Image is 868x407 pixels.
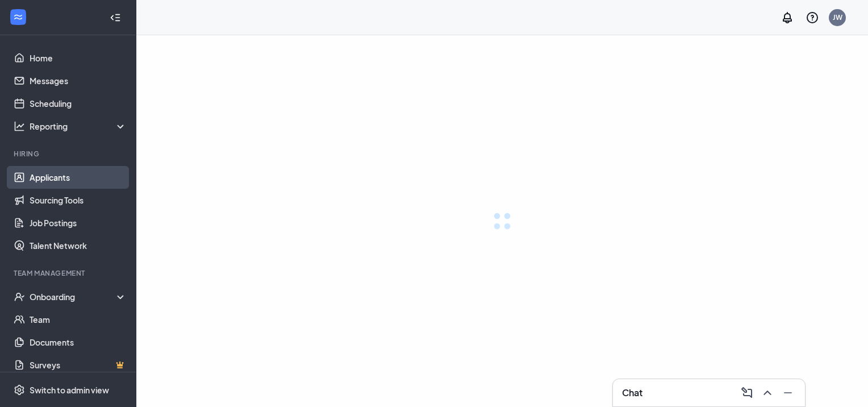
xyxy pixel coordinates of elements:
[30,121,127,132] div: Reporting
[30,291,127,302] div: Onboarding
[806,11,819,24] svg: QuestionInfo
[737,384,755,402] button: ComposeMessage
[30,189,127,211] a: Sourcing Tools
[833,13,842,22] div: JW
[14,291,25,302] svg: UserCheck
[30,69,127,92] a: Messages
[30,47,127,69] a: Home
[30,384,109,396] div: Switch to admin view
[30,234,127,257] a: Talent Network
[14,268,124,278] div: Team Management
[30,211,127,234] a: Job Postings
[757,384,775,402] button: ChevronUp
[14,121,25,132] svg: Analysis
[622,387,642,399] h3: Chat
[740,386,754,400] svg: ComposeMessage
[110,12,121,23] svg: Collapse
[30,354,127,376] a: SurveysCrown
[30,331,127,354] a: Documents
[30,308,127,331] a: Team
[30,92,127,115] a: Scheduling
[778,384,796,402] button: Minimize
[14,149,124,159] div: Hiring
[14,384,25,396] svg: Settings
[781,11,794,24] svg: Notifications
[12,11,24,23] svg: WorkstreamLogo
[761,386,774,400] svg: ChevronUp
[781,386,795,400] svg: Minimize
[30,166,127,189] a: Applicants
